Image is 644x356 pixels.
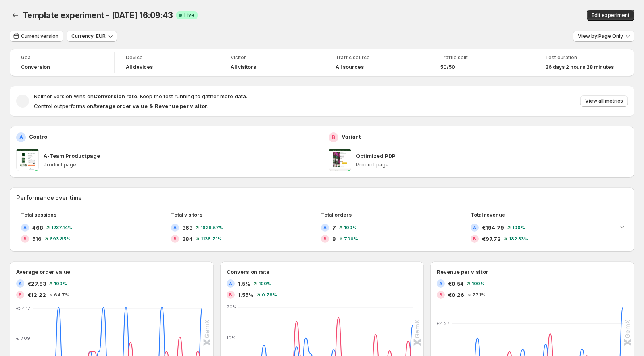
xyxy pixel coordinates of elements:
span: 516 [32,235,42,243]
h2: A [19,281,22,286]
h2: A [473,225,476,230]
h3: Conversion rate [227,268,269,276]
span: 100 % [472,281,485,286]
span: Total sessions [21,212,56,218]
img: Optimized PDP [329,149,351,171]
span: 77.1 % [472,292,486,297]
span: €12.22 [27,291,46,299]
strong: Revenue per visitor [155,103,207,109]
strong: Conversion rate [94,93,137,99]
span: View all metrics [585,98,623,104]
text: €17.09 [16,335,30,341]
span: 50/50 [440,64,455,70]
a: VisitorAll visitors [231,54,313,71]
span: €0.26 [448,291,464,299]
span: Total visitors [171,212,202,218]
span: Live [184,12,194,19]
span: 700 % [344,236,358,241]
a: Traffic sourceAll sources [336,54,417,71]
h2: B [173,236,177,241]
span: 1.55% [238,291,254,299]
a: DeviceAll devices [126,54,208,71]
span: Total orders [321,212,352,218]
h2: Performance over time [16,194,628,202]
img: A-Team Productpage [16,149,39,171]
text: 10% [227,335,236,340]
p: Variant [342,132,361,141]
h2: B [19,292,22,297]
span: Control outperforms on . [34,103,208,109]
p: Product page [44,161,315,168]
span: 100 % [512,225,525,230]
p: Product page [356,161,628,168]
a: Traffic split50/50 [440,54,522,71]
h2: B [332,134,335,141]
a: GoalConversion [21,54,103,71]
span: 8 [332,235,336,243]
h3: Revenue per visitor [437,268,488,276]
span: 363 [182,224,192,232]
p: A-Team Productpage [44,152,100,160]
span: 100 % [258,281,271,286]
text: €4.27 [437,321,449,326]
span: Neither version wins on . Keep the test running to gather more data. [34,93,247,99]
button: Edit experiment [587,10,634,21]
text: 20% [227,304,237,310]
button: Back [10,10,21,21]
span: 36 days 2 hours 28 minutes [545,64,614,70]
span: Goal [21,54,103,61]
strong: Average order value [93,103,148,109]
h2: A [19,134,23,141]
span: Edit experiment [592,12,629,19]
h2: B [23,236,27,241]
h2: A [23,225,27,230]
h2: B [473,236,476,241]
strong: & [149,103,153,109]
button: View all metrics [580,95,628,107]
h4: All visitors [231,64,256,70]
span: Device [126,54,208,61]
span: Template experiment - [DATE] 16:09:43 [23,10,173,20]
span: €194.79 [482,224,504,232]
span: 1628.57 % [200,225,223,230]
text: €34.17 [16,306,30,311]
span: 384 [182,235,193,243]
h2: B [323,236,327,241]
button: Current version [10,31,63,42]
h2: A [229,281,232,286]
a: Test duration36 days 2 hours 28 minutes [545,54,623,71]
h2: A [173,225,177,230]
span: Currency: EUR [71,33,106,39]
p: Optimized PDP [356,152,396,160]
span: 1237.14 % [51,225,72,230]
p: Control [29,132,49,141]
span: 0.78 % [262,292,277,297]
h2: A [439,281,442,286]
h4: All sources [336,64,364,70]
span: Conversion [21,64,50,70]
span: Traffic source [336,54,417,61]
h3: Average order value [16,268,70,276]
span: 1.5% [238,279,250,288]
button: Expand chart [617,221,628,232]
span: Visitor [231,54,313,61]
span: Traffic split [440,54,522,61]
h2: B [439,292,442,297]
iframe: Intercom live chat [617,329,636,348]
span: 64.7 % [54,292,69,297]
h2: - [21,97,24,105]
span: 182.33 % [509,236,528,241]
span: View by: Page Only [578,33,623,39]
span: Test duration [545,54,623,61]
span: €27.83 [27,279,46,288]
button: View by:Page Only [573,31,634,42]
span: 468 [32,224,43,232]
span: 100 % [344,225,357,230]
h2: B [229,292,232,297]
span: €97.72 [482,235,501,243]
button: Currency: EUR [67,31,117,42]
span: Total revenue [471,212,505,218]
span: €0.54 [448,279,464,288]
h2: A [323,225,327,230]
span: 1138.71 % [201,236,222,241]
